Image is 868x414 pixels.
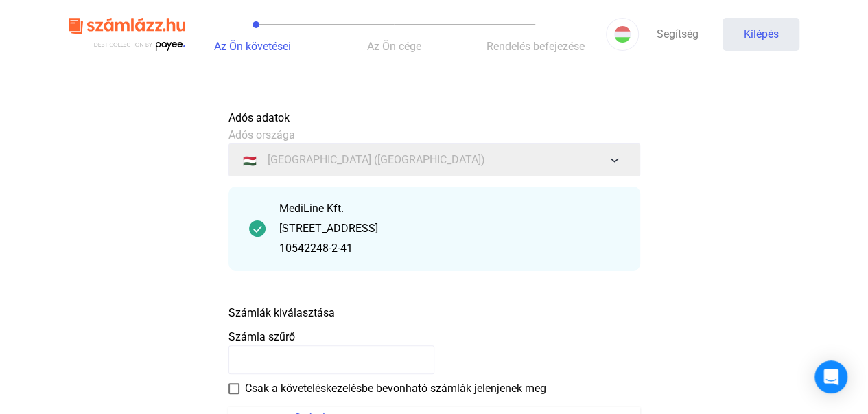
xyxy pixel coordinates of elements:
[243,154,257,168] font: 🇭🇺
[69,12,185,57] img: szamlazzhu-logó
[639,18,716,51] a: Segítség
[228,128,295,141] font: Adós országa
[723,18,799,51] button: Kilépés
[606,18,639,51] button: HU
[814,360,847,393] div: Intercom Messenger megnyitása
[657,27,699,41] font: Segítség
[245,382,546,395] font: Csak a követeléskezelésbe bevonható számlák jelenjenek meg
[486,40,585,53] font: Rendelés befejezése
[367,40,421,53] font: Az Ön cége
[744,27,779,41] font: Kilépés
[228,111,290,124] font: Adós adatok
[268,153,485,166] font: [GEOGRAPHIC_DATA] ([GEOGRAPHIC_DATA])
[228,143,640,176] button: 🇭🇺[GEOGRAPHIC_DATA] ([GEOGRAPHIC_DATA])
[279,222,378,235] font: [STREET_ADDRESS]
[214,40,291,53] font: Az Ön követései
[228,330,295,343] font: Számla szűrő
[249,220,266,237] img: pipa-sötétebb-zöld-kör
[614,26,631,43] img: HU
[279,242,353,255] font: 10542248-2-41
[279,202,344,215] font: MediLine Kft.
[228,306,335,319] font: Számlák kiválasztása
